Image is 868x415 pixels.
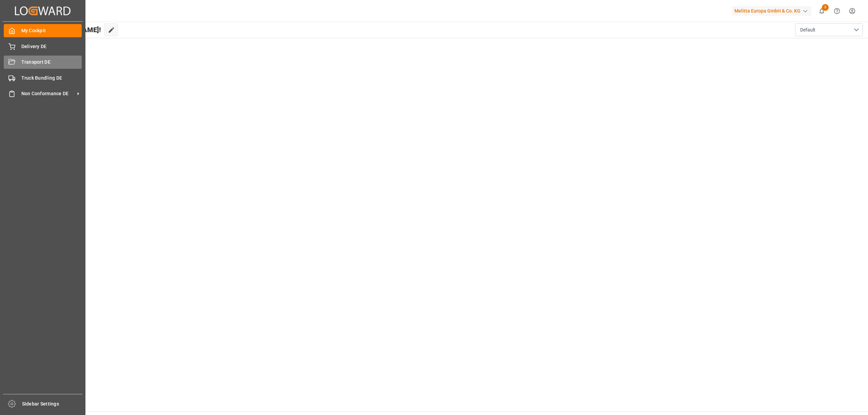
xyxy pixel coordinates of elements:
button: Melitta Europa GmbH & Co. KG [732,4,814,17]
button: Help Center [829,3,845,19]
span: My Cockpit [21,27,82,34]
a: Delivery DE [4,40,82,53]
span: Default [800,26,815,34]
div: Melitta Europa GmbH & Co. KG [732,6,811,16]
span: Transport DE [21,59,82,66]
a: My Cockpit [4,24,82,37]
a: Transport DE [4,56,82,69]
span: Sidebar Settings [22,400,83,408]
button: open menu [795,23,863,36]
button: show 2 new notifications [814,3,829,19]
a: Truck Bundling DE [4,71,82,84]
span: Truck Bundling DE [21,75,82,82]
span: Non Conformance DE [21,90,75,97]
span: 2 [822,4,829,11]
span: Delivery DE [21,43,82,50]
